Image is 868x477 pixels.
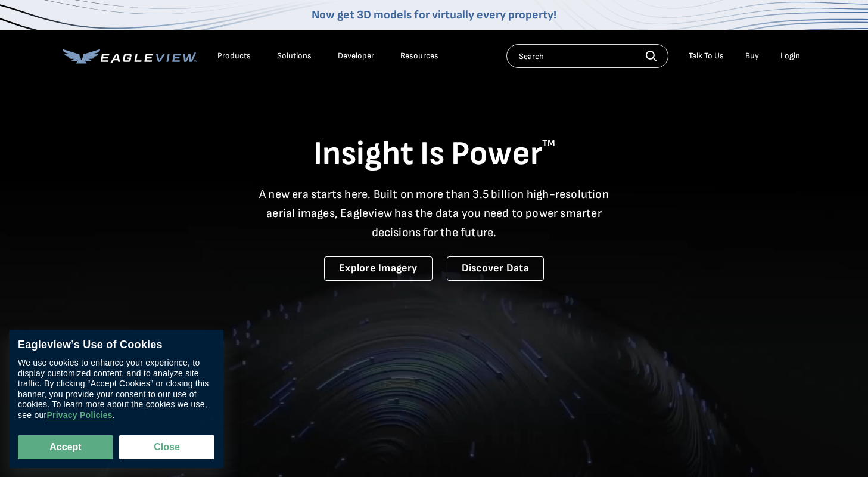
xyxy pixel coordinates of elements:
button: Accept [18,435,113,459]
a: Developer [338,51,374,61]
a: Buy [745,51,759,61]
a: Explore Imagery [324,256,433,281]
div: We use cookies to enhance your experience, to display customized content, and to analyze site tra... [18,358,214,420]
a: Now get 3D models for virtually every property! [312,8,556,22]
h1: Insight Is Power [63,134,806,175]
div: Products [217,51,251,61]
div: Solutions [277,51,312,61]
input: Search [506,44,668,68]
button: Close [119,435,214,459]
div: Login [780,51,800,61]
a: Discover Data [447,256,544,281]
sup: TM [542,138,555,149]
p: A new era starts here. Built on more than 3.5 billion high-resolution aerial images, Eagleview ha... [252,185,617,242]
div: Talk To Us [689,51,724,61]
div: Eagleview’s Use of Cookies [18,339,214,352]
div: Resources [400,51,438,61]
a: Privacy Policies [46,410,112,420]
